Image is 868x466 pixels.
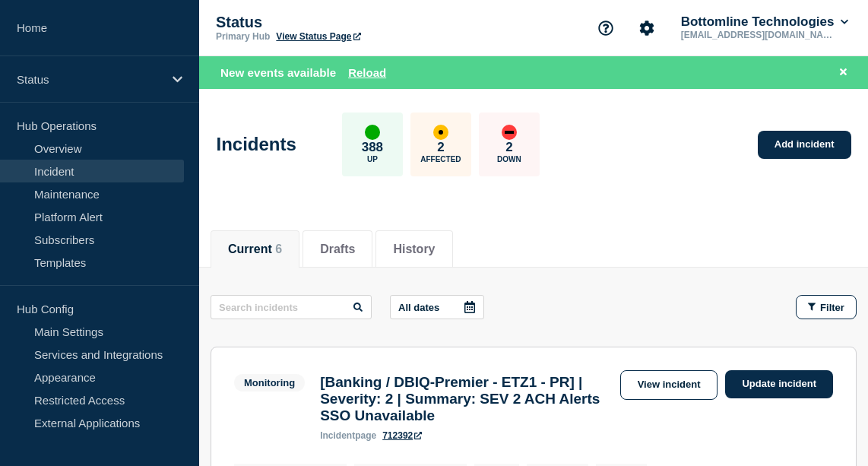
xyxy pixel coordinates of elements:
[505,140,512,155] p: 2
[276,31,360,42] a: View Status Page
[420,155,461,163] p: Affected
[320,430,376,441] p: page
[234,374,305,392] span: Monitoring
[320,243,355,256] button: Drafts
[590,12,622,44] button: Support
[382,430,422,441] a: 712392
[820,302,844,313] span: Filter
[217,134,296,155] h1: Incidents
[275,243,282,255] span: 6
[320,374,612,424] h3: [Banking / DBIQ-Premier - ETZ1 - PR] | Severity: 2 | Summary: SEV 2 ACH Alerts SSO Unavailable
[758,131,851,159] a: Add incident
[365,125,380,140] div: up
[362,140,383,155] p: 388
[17,73,163,86] p: Status
[216,14,520,31] p: Status
[320,430,355,441] span: incident
[620,370,718,400] a: View incident
[502,125,517,140] div: down
[433,125,448,140] div: affected
[390,295,484,319] button: All dates
[211,295,372,319] input: Search incidents
[228,243,282,256] button: Current 6
[796,295,857,319] button: Filter
[367,155,378,163] p: Up
[631,12,663,44] button: Account settings
[398,302,439,313] p: All dates
[725,370,833,398] a: Update incident
[497,155,521,163] p: Down
[678,14,851,30] button: Bottomline Technologies
[348,66,386,79] button: Reload
[220,66,336,79] span: New events available
[437,140,444,155] p: 2
[678,30,836,40] p: [EMAIL_ADDRESS][DOMAIN_NAME]
[216,31,270,42] p: Primary Hub
[393,243,435,256] button: History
